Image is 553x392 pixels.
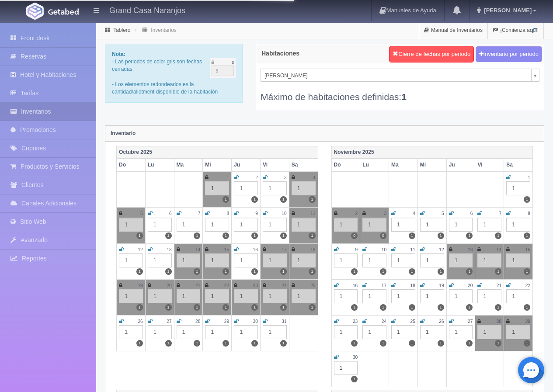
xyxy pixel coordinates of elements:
small: 22 [224,283,229,288]
small: 9 [355,247,358,252]
span: [PERSON_NAME] [482,7,532,14]
div: 1 [263,289,287,303]
label: 1 [165,340,172,347]
small: 6 [470,211,473,216]
small: 23 [353,319,358,324]
small: 29 [525,319,530,324]
label: 1 [351,376,358,382]
label: 1 [280,304,287,311]
small: 4 [413,211,415,216]
div: 1 [362,218,386,232]
th: Do [331,159,360,171]
label: 1 [223,340,229,347]
div: 1 [205,325,229,339]
small: 13 [167,247,171,252]
div: 1 [148,289,172,303]
small: 7 [499,211,502,216]
div: 1 [334,325,358,339]
div: 1 [263,181,287,195]
div: 1 [477,218,501,232]
small: 26 [138,319,143,324]
div: 1 [292,218,316,232]
div: 1 [234,325,258,339]
label: 1 [136,268,143,275]
div: 1 [205,218,229,232]
div: 1 [234,253,258,267]
label: 1 [251,340,258,347]
label: 1 [409,232,415,239]
small: 17 [282,247,286,252]
div: 1 [391,289,415,303]
label: 1 [409,340,415,347]
small: 13 [468,247,473,252]
label: 1 [380,304,386,311]
label: 1 [495,232,501,239]
label: 1 [280,232,287,239]
small: 27 [167,319,171,324]
div: 1 [334,361,358,375]
div: 1 [477,289,501,303]
small: 23 [253,283,258,288]
label: 1 [524,196,530,203]
small: 1 [226,175,229,180]
label: 1 [194,304,200,311]
label: 1 [165,232,172,239]
small: 6 [169,211,172,216]
label: 1 [524,268,530,275]
div: 1 [234,289,258,303]
small: 16 [253,247,258,252]
div: 1 [391,218,415,232]
div: 1 [477,325,501,339]
img: Getabed [48,8,79,15]
small: 15 [224,247,229,252]
label: 1 [223,232,229,239]
small: 21 [497,283,501,288]
div: 1 [449,253,473,267]
div: 1 [119,289,143,303]
small: 25 [410,319,415,324]
div: 1 [205,289,229,303]
small: 19 [138,283,143,288]
small: 2 [355,211,358,216]
label: 1 [194,232,200,239]
div: 1 [177,218,201,232]
small: 18 [310,247,315,252]
div: - Las periodos de color gris son fechas cerradas. - Los elementos redondeados es la cantidad/allo... [105,44,243,103]
th: Vi [260,159,289,171]
label: 1 [351,340,358,347]
small: 20 [167,283,171,288]
th: Ma [389,159,418,171]
div: 1 [334,253,358,267]
a: ¡Comienza aquí! [488,22,543,39]
label: 1 [466,268,473,275]
a: [PERSON_NAME] [261,69,539,82]
div: 1 [362,253,386,267]
label: 1 [466,232,473,239]
div: 1 [148,253,172,267]
div: 1 [420,289,444,303]
label: 1 [524,232,530,239]
div: 1 [506,218,530,232]
label: 1 [409,304,415,311]
th: Mi [417,159,446,171]
label: 1 [438,340,444,347]
div: 1 [292,289,316,303]
label: 1 [136,340,143,347]
th: Ju [232,159,261,171]
label: 1 [309,304,315,311]
small: 28 [195,319,200,324]
label: 1 [351,268,358,275]
small: 15 [525,247,530,252]
small: 11 [310,211,315,216]
small: 4 [313,175,316,180]
small: 2 [255,175,258,180]
div: 1 [420,325,444,339]
small: 3 [284,175,287,180]
div: 1 [506,325,530,339]
th: Sa [504,159,533,171]
small: 29 [224,319,229,324]
a: Manual de Inventarios [419,22,487,39]
th: Noviembre 2025 [331,146,533,159]
label: 1 [251,232,258,239]
div: 1 [477,253,501,267]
